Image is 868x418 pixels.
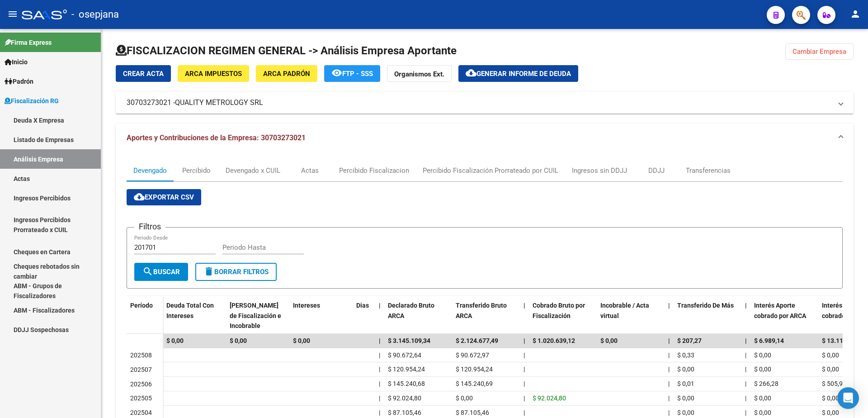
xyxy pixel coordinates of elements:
[130,302,153,309] span: Período
[163,296,226,336] datatable-header-cell: Deuda Total Con Intereses
[379,409,380,416] span: |
[353,296,375,336] datatable-header-cell: Dias
[668,409,670,416] span: |
[529,296,597,336] datatable-header-cell: Cobrado Bruto por Fiscalización
[754,337,784,344] span: $ 6.989,14
[456,380,493,387] span: $ 145.240,69
[388,394,421,402] span: $ 92.024,80
[116,65,171,82] button: Crear Acta
[597,296,665,336] datatable-header-cell: Incobrable / Acta virtual
[127,189,201,205] button: Exportar CSV
[850,9,861,19] mat-icon: person
[384,296,452,336] datatable-header-cell: Declarado Bruto ARCA
[379,302,381,309] span: |
[600,337,618,344] span: $ 0,00
[745,380,746,387] span: |
[754,302,806,319] span: Interés Aporte cobrado por ARCA
[456,394,473,402] span: $ 0,00
[452,296,520,336] datatable-header-cell: Transferido Bruto ARCA
[600,302,649,319] span: Incobrable / Acta virtual
[745,337,747,344] span: |
[116,43,457,58] h1: FISCALIZACION REGIMEN GENERAL -> Análisis Empresa Aportante
[677,394,694,402] span: $ 0,00
[379,394,380,402] span: |
[388,302,434,319] span: Declarado Bruto ARCA
[256,65,317,82] button: ARCA Padrón
[134,193,194,201] span: Exportar CSV
[674,296,741,336] datatable-header-cell: Transferido De Más
[142,268,180,276] span: Buscar
[520,296,529,336] datatable-header-cell: |
[263,70,310,78] span: ARCA Padrón
[182,166,211,176] div: Percibido
[185,70,242,78] span: ARCA Impuestos
[572,166,627,176] div: Ingresos sin DDJJ
[375,296,384,336] datatable-header-cell: |
[387,65,452,82] button: Organismos Ext.
[754,351,771,359] span: $ 0,00
[524,366,525,373] span: |
[293,302,320,309] span: Intereses
[456,351,489,359] span: $ 90.672,97
[127,98,832,108] mat-panel-title: 30703273021 -
[677,337,702,344] span: $ 207,27
[130,380,152,388] span: 202506
[134,263,188,281] button: Buscar
[677,351,694,359] span: $ 0,33
[668,394,670,402] span: |
[388,337,430,344] span: $ 3.145.109,34
[379,380,380,387] span: |
[331,67,342,78] mat-icon: remove_red_eye
[142,266,153,277] mat-icon: search
[379,366,380,373] span: |
[533,394,566,402] span: $ 92.024,80
[745,366,746,373] span: |
[745,302,747,309] span: |
[754,366,771,373] span: $ 0,00
[116,123,854,152] mat-expansion-panel-header: Aportes y Contribuciones de la Empresa: 30703273021
[230,302,281,330] span: [PERSON_NAME] de Fiscalización e Incobrable
[677,302,734,309] span: Transferido De Más
[116,92,854,114] mat-expansion-panel-header: 30703273021 -QUALITY METROLOGY SRL
[456,409,489,416] span: $ 87.105,46
[533,337,575,344] span: $ 1.020.639,12
[127,133,306,142] span: Aportes y Contribuciones de la Empresa: 30703273021
[524,394,525,402] span: |
[388,351,421,359] span: $ 90.672,64
[754,380,778,387] span: $ 266,28
[793,47,846,56] span: Cambiar Empresa
[677,409,694,416] span: $ 0,00
[226,296,289,336] datatable-header-cell: Deuda Bruta Neto de Fiscalización e Incobrable
[5,57,28,67] span: Inicio
[785,43,854,60] button: Cambiar Empresa
[677,366,694,373] span: $ 0,00
[668,366,670,373] span: |
[130,366,152,373] span: 202507
[524,351,525,359] span: |
[677,380,694,387] span: $ 0,01
[754,409,771,416] span: $ 0,00
[134,220,165,233] h3: Filtros
[388,409,421,416] span: $ 87.105,46
[130,409,152,416] span: 202504
[456,337,498,344] span: $ 2.124.677,49
[178,65,249,82] button: ARCA Impuestos
[524,302,525,309] span: |
[745,394,746,402] span: |
[754,394,771,402] span: $ 0,00
[5,38,52,47] span: Firma Express
[134,191,145,202] mat-icon: cloud_download
[524,409,525,416] span: |
[822,351,839,359] span: $ 0,00
[822,394,839,402] span: $ 0,00
[166,302,214,319] span: Deuda Total Con Intereses
[668,380,670,387] span: |
[342,70,373,78] span: FTP - SSS
[5,96,59,106] span: Fiscalización RG
[668,302,670,309] span: |
[130,394,152,402] span: 202505
[166,337,184,344] span: $ 0,00
[339,166,409,176] div: Percibido Fiscalizacion
[423,166,558,176] div: Percibido Fiscalización Prorrateado por CUIL
[822,409,839,416] span: $ 0,00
